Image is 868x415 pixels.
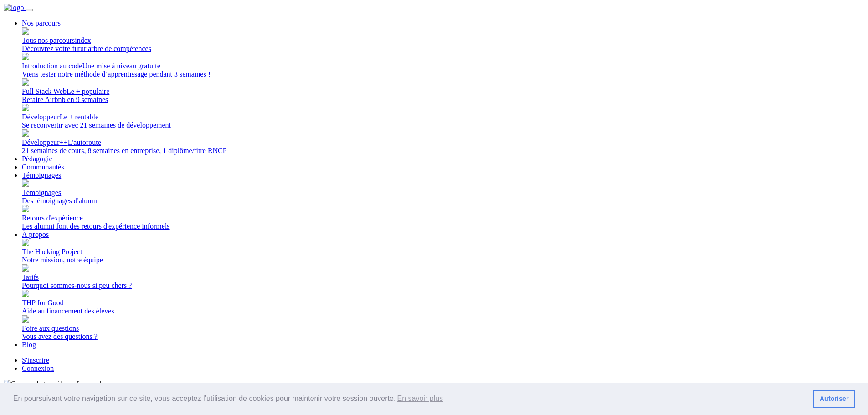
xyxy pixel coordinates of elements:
a: Développeur++L'autoroute 21 semaines de cours, 8 semaines en entreprise, 1 diplôme/titre RNCP [22,130,864,155]
span: Le + rentable [60,113,98,121]
img: earth-532ca4cfcc951ee1ed9d08868e369144.svg [22,239,29,246]
img: logo [4,4,24,12]
div: Refaire Airbnb en 9 semaines [22,96,864,104]
span: Full Stack Web [22,87,109,95]
img: git-4-38d7f056ac829478e83c2c2dd81de47b.svg [22,27,29,35]
span: Foire aux questions [22,324,79,332]
img: terminal-92af89cfa8d47c02adae11eb3e7f907c.svg [22,78,29,86]
div: Aide au financement des élèves [22,307,864,315]
span: Une mise à niveau gratuite [82,62,160,70]
a: Nos parcours [22,19,61,27]
img: puzzle-4bde4084d90f9635442e68fcf97b7805.svg [22,53,29,60]
div: Pourquoi sommes-nous si peu chers ? [22,282,864,290]
a: À propos [22,231,49,238]
a: Pédagogie [22,155,52,163]
a: Connexion [22,364,54,372]
a: The Hacking Project Notre mission, notre équipe [22,240,864,264]
a: Tarifs Pourquoi sommes-nous si peu chers ? [22,265,864,290]
img: Crédit : Immorsh [4,380,103,388]
div: Se reconvertir avec 21 semaines de développement [22,121,864,129]
span: Introduction au code [22,62,160,70]
span: THP for Good [22,299,64,307]
span: index [75,36,91,44]
a: Témoignages Des témoignages d'alumni [22,180,864,205]
span: Le + populaire [67,87,109,95]
a: Introduction au codeUne mise à niveau gratuite Viens tester notre méthode d’apprentissage pendant... [22,54,864,78]
img: beer-14d7f5c207f57f081275ab10ea0b8a94.svg [22,205,29,212]
a: Témoignages [22,171,61,179]
img: book-open-effebd538656b14b08b143ef14f57c46.svg [22,315,29,323]
div: Vous avez des questions ? [22,333,864,341]
span: Tous nos parcours [22,36,91,44]
a: Blog [22,341,36,348]
div: Des témoignages d'alumni [22,197,864,205]
div: 21 semaines de cours, 8 semaines en entreprise, 1 diplôme/titre RNCP [22,147,864,155]
img: money-9ea4723cc1eb9d308b63524c92a724aa.svg [22,264,29,272]
span: Témoignages [22,189,61,196]
a: Communautés [22,163,64,171]
a: Retours d'expérience Les alumni font des retours d'expérience informels [22,206,864,231]
img: heart-3dc04c8027ce09cac19c043a17b15ac7.svg [22,290,29,297]
img: coffee-1-45024b9a829a1d79ffe67ffa7b865f2f.svg [22,179,29,187]
span: Développeur++ [22,138,101,146]
span: Développeur [22,113,98,121]
span: En poursuivant votre navigation sur ce site, vous acceptez l’utilisation de cookies pour mainteni... [13,392,806,405]
button: Toggle navigation [26,9,33,11]
span: Retours d'expérience [22,214,83,222]
span: The Hacking Project [22,248,82,256]
a: Tous nos parcoursindex Découvrez votre futur arbre de compétences [22,28,864,53]
span: L'autoroute [68,138,101,146]
img: save-2003ce5719e3e880618d2f866ea23079.svg [22,104,29,111]
a: Foire aux questions Vous avez des questions ? [22,316,864,341]
div: Découvrez votre futur arbre de compétences [22,45,864,53]
a: learn more about cookies [395,392,444,405]
a: S'inscrire [22,356,49,364]
a: Full Stack WebLe + populaire Refaire Airbnb en 9 semaines [22,79,864,104]
div: Notre mission, notre équipe [22,256,864,264]
div: Les alumni font des retours d'expérience informels [22,222,864,231]
div: Viens tester notre méthode d’apprentissage pendant 3 semaines ! [22,70,864,78]
a: DéveloppeurLe + rentable Se reconvertir avec 21 semaines de développement [22,105,864,129]
a: THP for Good Aide au financement des élèves [22,291,864,315]
a: dismiss cookie message [813,390,855,408]
img: star-1b1639e91352246008672c7d0108e8fd.svg [22,129,29,137]
span: Tarifs [22,273,39,281]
